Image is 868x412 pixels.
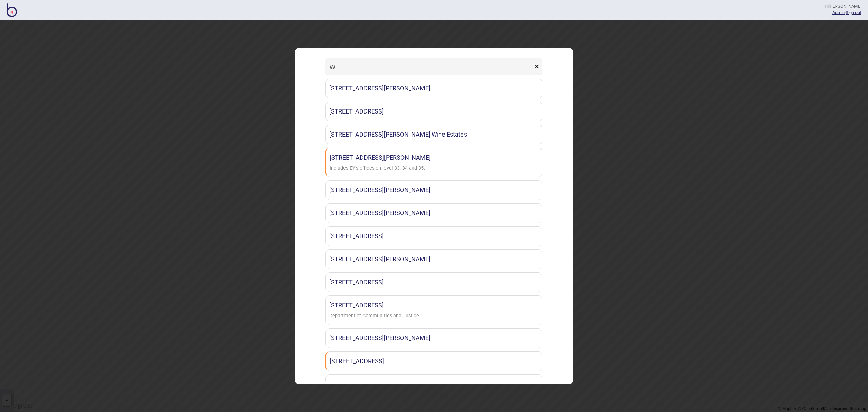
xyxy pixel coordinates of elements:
[325,180,542,200] a: [STREET_ADDRESS][PERSON_NAME]
[325,295,542,325] a: [STREET_ADDRESS]Department of Communities and Justice
[325,249,542,269] a: [STREET_ADDRESS][PERSON_NAME]
[330,164,425,173] div: Includes EY's offices on level 33, 34 and 35.
[325,148,542,177] a: [STREET_ADDRESS][PERSON_NAME]Includes EY's offices on level 33, 34 and 35.
[832,10,845,15] a: Admin
[846,10,861,15] button: Sign out
[325,226,542,246] a: [STREET_ADDRESS]
[825,3,861,9] div: Hi [PERSON_NAME]
[325,272,542,292] a: [STREET_ADDRESS]
[325,328,542,348] a: [STREET_ADDRESS][PERSON_NAME]
[7,3,17,17] img: BindiMaps CMS
[325,125,542,144] a: [STREET_ADDRESS][PERSON_NAME] Wine Estates
[325,102,542,121] a: [STREET_ADDRESS]
[329,311,419,321] div: Department of Communities and Justice
[531,58,542,75] button: ×
[325,79,542,98] a: [STREET_ADDRESS][PERSON_NAME]
[832,10,846,15] span: |
[325,203,542,223] a: [STREET_ADDRESS][PERSON_NAME]
[325,374,542,394] a: [STREET_ADDRESS] ([GEOGRAPHIC_DATA])
[325,58,533,75] input: Search locations by tag + name
[325,351,542,371] a: [STREET_ADDRESS]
